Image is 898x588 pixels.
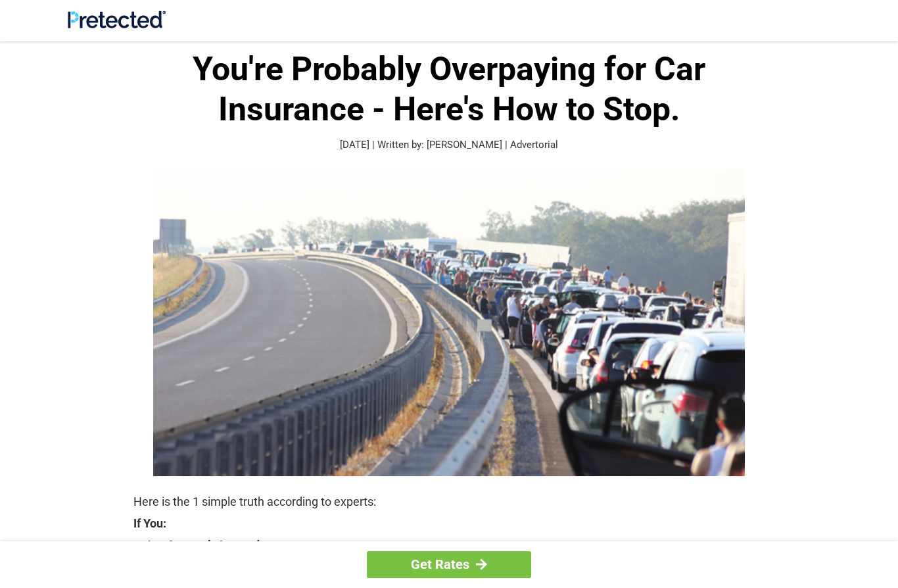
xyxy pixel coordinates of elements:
[68,18,166,31] a: Site Logo
[367,551,531,578] a: Get Rates
[133,137,765,153] p: [DATE] | Written by: [PERSON_NAME] | Advertorial
[133,518,765,529] strong: If You:
[145,536,765,554] strong: Are Currently Insured
[133,49,765,130] h1: You're Probably Overpaying for Car Insurance - Here's How to Stop.
[68,11,166,28] img: Site Logo
[133,493,765,511] p: Here is the 1 simple truth according to experts:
